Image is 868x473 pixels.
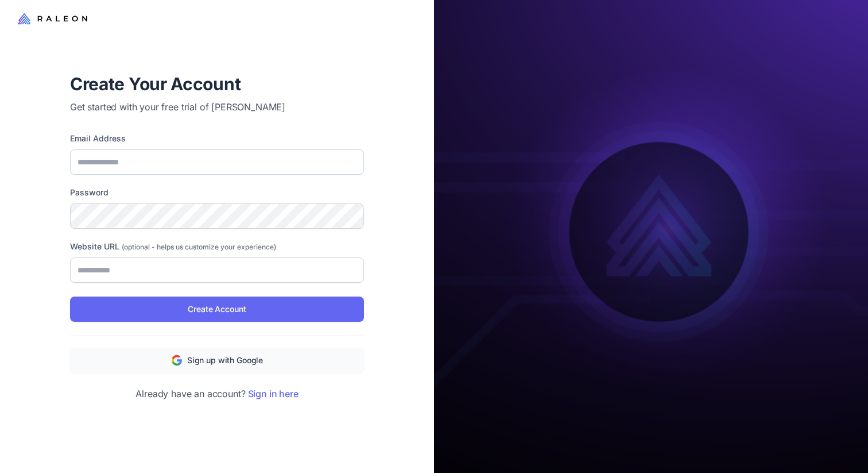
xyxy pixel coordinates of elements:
label: Website URL [70,240,364,253]
label: Password [70,186,364,199]
a: Sign in here [248,388,299,399]
h1: Create Your Account [70,72,364,95]
button: Create Account [70,297,364,322]
p: Already have an account? [70,387,364,401]
span: (optional - helps us customize your experience) [122,243,276,251]
label: Email Address [70,132,364,145]
span: Sign up with Google [187,354,263,367]
span: Create Account [188,303,246,316]
p: Get started with your free trial of [PERSON_NAME] [70,100,364,114]
button: Sign up with Google [70,348,364,373]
